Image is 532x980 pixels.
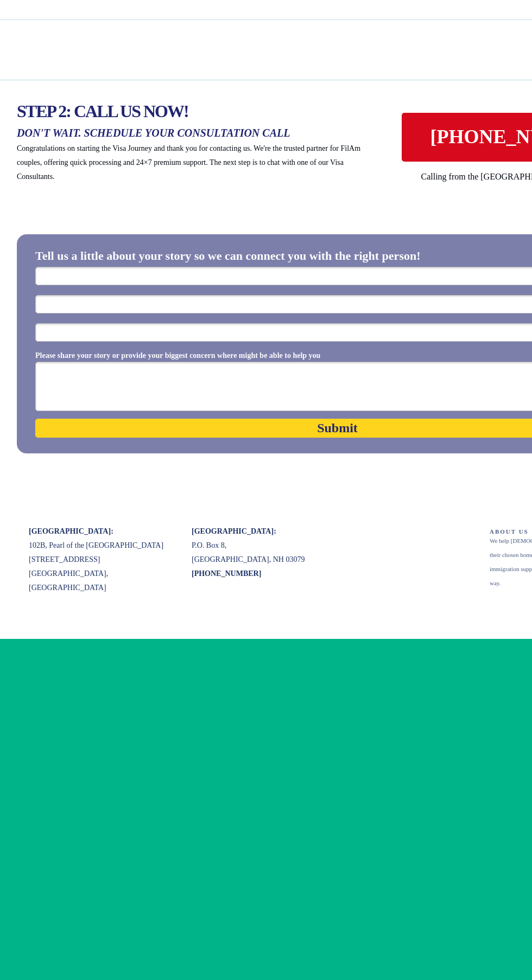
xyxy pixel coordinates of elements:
[192,527,276,535] span: [GEOGRAPHIC_DATA]:
[35,249,421,262] span: Tell us a little about your story so we can connect you with the right person!
[29,541,163,592] span: 102B, Pearl of the [GEOGRAPHIC_DATA] [STREET_ADDRESS] [GEOGRAPHIC_DATA], [GEOGRAPHIC_DATA]
[17,101,188,121] span: STEP 2: CALL US NOW!
[192,541,305,563] span: P.O. Box 8, [GEOGRAPHIC_DATA], NH 03079
[17,144,360,181] span: Congratulations on starting the Visa Journey and thank you for contacting us. We're the trusted p...
[29,527,113,535] span: [GEOGRAPHIC_DATA]:
[17,127,290,139] span: DON'T WAIT. SCHEDULE YOUR CONSULTATION CALL
[35,351,320,360] span: Please share your story or provide your biggest concern where might be able to help you
[192,569,261,578] span: [PHONE_NUMBER]
[490,528,529,535] span: ABOUT US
